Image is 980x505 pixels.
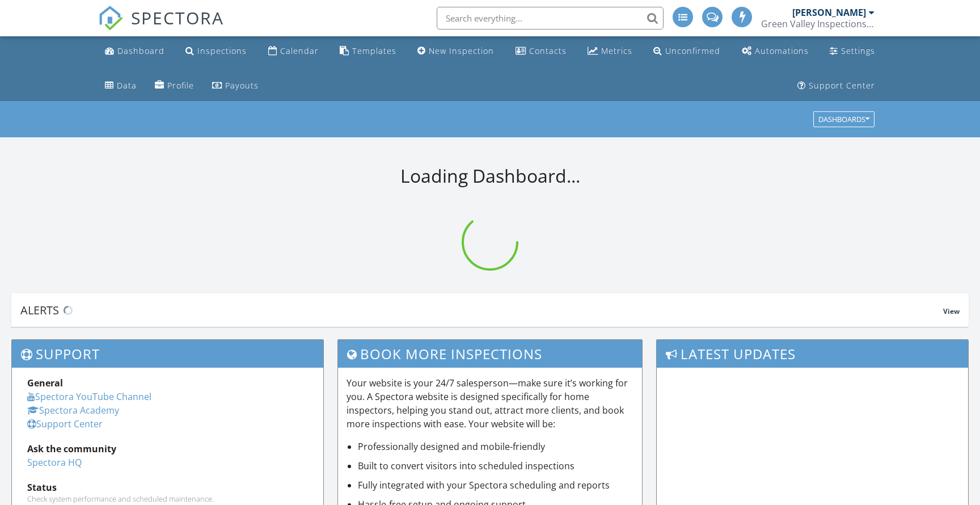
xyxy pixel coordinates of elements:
div: [PERSON_NAME] [792,7,866,18]
div: Support Center [809,80,875,91]
li: Built to convert visitors into scheduled inspections [358,459,634,473]
div: Profile [167,80,194,91]
div: Dashboard [117,45,164,56]
a: Automations (Advanced) [737,41,813,62]
div: Settings [841,45,875,56]
a: SPECTORA [98,15,224,39]
button: Dashboards [813,112,875,128]
div: Data [117,80,137,91]
p: Your website is your 24/7 salesperson—make sure it’s working for you. A Spectora website is desig... [347,376,634,431]
a: Unconfirmed [649,41,725,62]
div: Ask the community [27,442,308,456]
a: Support Center [793,75,880,96]
a: Contacts [511,41,571,62]
div: Dashboards [818,116,869,124]
a: New Inspection [413,41,499,62]
a: Payouts [208,75,263,96]
a: Templates [335,41,401,62]
span: SPECTORA [131,6,224,30]
a: Spectora YouTube Channel [27,390,151,403]
strong: General [27,377,63,389]
a: Spectora HQ [27,456,82,469]
span: View [943,306,960,316]
a: Data [100,75,141,96]
div: Unconfirmed [665,45,720,56]
div: New Inspection [429,45,494,56]
img: The Best Home Inspection Software - Spectora [98,6,123,31]
div: Alerts [20,302,943,318]
a: Settings [825,41,880,62]
a: Spectora Academy [27,404,119,416]
h3: Support [12,340,323,368]
div: Metrics [601,45,632,56]
a: Inspections [181,41,251,62]
a: Company Profile [150,75,198,96]
a: Metrics [583,41,637,62]
li: Professionally designed and mobile-friendly [358,440,634,453]
div: Automations [755,45,809,56]
div: Templates [352,45,396,56]
h3: Latest Updates [657,340,968,368]
div: Green Valley Inspections inc [761,18,875,30]
div: Status [27,481,308,494]
a: Calendar [264,41,323,62]
div: Contacts [529,45,567,56]
div: Check system performance and scheduled maintenance. [27,494,308,503]
a: Support Center [27,418,103,430]
a: Dashboard [100,41,169,62]
div: Inspections [197,45,247,56]
div: Calendar [280,45,319,56]
div: Payouts [225,80,259,91]
h3: Book More Inspections [338,340,643,368]
li: Fully integrated with your Spectora scheduling and reports [358,478,634,492]
input: Search everything... [437,7,664,30]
